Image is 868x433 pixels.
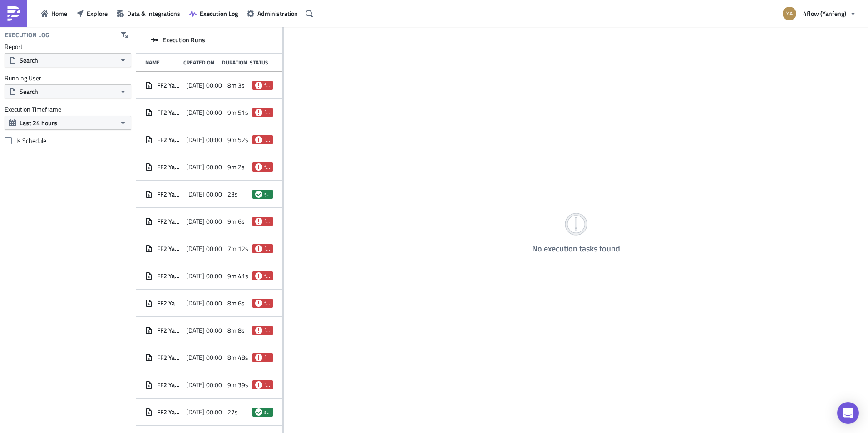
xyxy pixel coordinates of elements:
[5,137,131,145] label: Is Schedule
[255,408,262,416] span: success
[20,118,57,128] span: Last 24 hours
[227,136,248,144] span: 9m 52s
[257,9,298,18] span: Administration
[127,9,180,18] span: Data & Integrations
[264,327,270,334] span: failed
[227,326,245,335] span: 8m 8s
[112,6,185,20] button: Data & Integrations
[157,108,182,117] span: FF2 Yanfeng - [PERSON_NAME] CSV Road
[157,408,182,416] span: FF2 Yanfeng - [PERSON_NAME] CSV Road
[264,218,270,225] span: failed
[5,116,131,130] button: Last 24 hours
[803,9,846,18] span: 4flow (Yanfeng)
[186,108,222,117] span: [DATE] 00:00
[200,9,238,18] span: Execution Log
[227,108,248,117] span: 9m 51s
[157,381,182,389] span: FF2 Yanfeng - [PERSON_NAME] CSV Road
[51,9,67,18] span: Home
[186,81,222,89] span: [DATE] 00:00
[157,354,182,362] span: FF2 Yanfeng - [PERSON_NAME] CSV Road
[157,217,182,226] span: FF2 Yanfeng - [PERSON_NAME] CSV Road
[36,6,72,20] button: Home
[186,190,222,198] span: [DATE] 00:00
[264,82,270,89] span: failed
[264,272,270,280] span: failed
[255,109,262,116] span: failed
[264,408,270,416] span: success
[157,190,182,198] span: FF2 Yanfeng - [PERSON_NAME] CSV Road
[777,4,861,24] button: 4flow (Yanfeng)
[255,381,262,389] span: failed
[186,245,222,253] span: [DATE] 00:00
[118,28,131,42] button: Clear filters
[255,327,262,334] span: failed
[250,59,269,66] div: Status
[5,43,131,51] label: Report
[5,105,131,113] label: Execution Timeframe
[255,354,262,361] span: failed
[186,163,222,171] span: [DATE] 00:00
[186,217,222,226] span: [DATE] 00:00
[264,163,270,171] span: failed
[183,59,217,66] div: Created On
[157,326,182,335] span: FF2 Yanfeng - [PERSON_NAME] CSV Road
[255,191,262,198] span: success
[186,354,222,362] span: [DATE] 00:00
[255,163,262,171] span: failed
[255,272,262,280] span: failed
[6,6,21,21] img: PushMetrics
[255,245,262,252] span: failed
[186,136,222,144] span: [DATE] 00:00
[264,109,270,116] span: failed
[20,55,38,65] span: Search
[227,81,245,89] span: 8m 3s
[157,163,182,171] span: FF2 Yanfeng - [PERSON_NAME] CSV Road
[837,402,859,424] div: Open Intercom Messenger
[242,6,302,20] button: Administration
[227,354,248,362] span: 8m 48s
[227,163,245,171] span: 9m 2s
[87,9,108,18] span: Explore
[227,272,248,280] span: 9m 41s
[264,191,270,198] span: success
[255,218,262,225] span: failed
[5,53,131,67] button: Search
[264,136,270,143] span: failed
[227,217,245,226] span: 9m 6s
[157,272,182,280] span: FF2 Yanfeng - [PERSON_NAME] CSV Road
[227,245,248,253] span: 7m 12s
[227,381,248,389] span: 9m 39s
[222,59,245,66] div: Duration
[157,81,182,89] span: FF2 Yanfeng - [PERSON_NAME] CSV Road
[255,300,262,307] span: failed
[185,6,242,20] button: Execution Log
[255,82,262,89] span: failed
[5,74,131,82] label: Running User
[186,326,222,335] span: [DATE] 00:00
[186,272,222,280] span: [DATE] 00:00
[227,299,245,307] span: 8m 6s
[157,299,182,307] span: FF2 Yanfeng - [PERSON_NAME] CSV Road
[186,299,222,307] span: [DATE] 00:00
[227,408,238,416] span: 27s
[157,136,182,144] span: FF2 Yanfeng - [PERSON_NAME] CSV Road
[227,190,238,198] span: 23s
[264,381,270,389] span: failed
[186,408,222,416] span: [DATE] 00:00
[264,245,270,252] span: failed
[72,6,112,20] button: Explore
[20,87,38,96] span: Search
[186,381,222,389] span: [DATE] 00:00
[5,84,131,98] button: Search
[255,136,262,143] span: failed
[264,300,270,307] span: failed
[5,31,49,39] h4: Execution Log
[157,245,182,253] span: FF2 Yanfeng - [PERSON_NAME] CSV Road
[782,6,797,21] img: Avatar
[264,354,270,361] span: failed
